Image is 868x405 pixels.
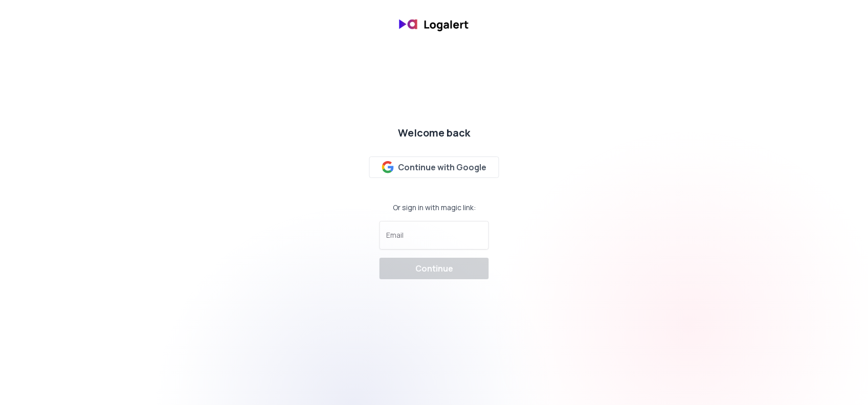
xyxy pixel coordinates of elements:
[380,258,489,279] button: Continue
[398,126,470,140] div: Welcome back
[386,235,482,245] input: Email
[382,161,486,173] div: Continue with Google
[369,156,499,178] button: Continue with Google
[415,262,453,275] div: Continue
[393,202,476,213] div: Or sign in with magic link:
[393,12,475,36] img: banner logo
